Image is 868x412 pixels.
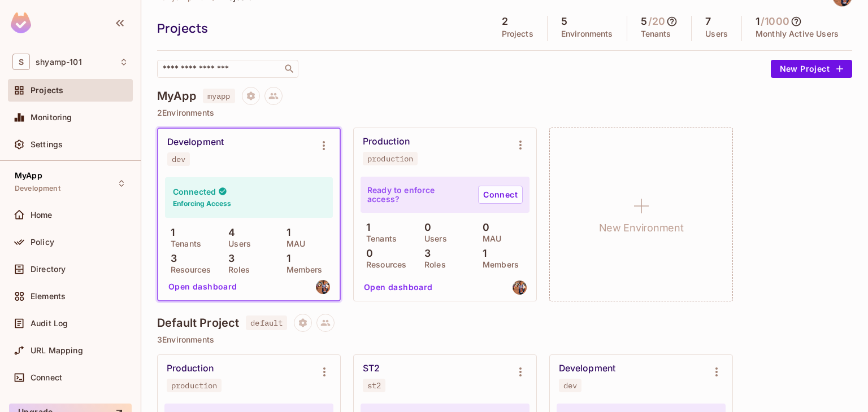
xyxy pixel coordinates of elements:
p: Roles [223,265,250,274]
p: Projects [502,29,533,38]
p: Tenants [165,239,201,248]
img: developer.shyampareek@gmail.com [316,280,330,294]
div: dev [563,381,577,390]
p: Members [281,265,323,274]
p: Tenants [641,29,671,38]
p: Monthly Active Users [756,29,839,38]
button: Environment settings [509,361,532,383]
div: ST2 [363,363,380,374]
span: Home [31,211,53,220]
p: 3 [165,253,177,264]
span: myapp [203,89,235,103]
button: New Project [771,60,852,78]
p: Users [705,29,728,38]
p: 1 [281,253,290,264]
button: Environment settings [313,134,335,157]
div: Development [559,363,615,374]
span: Project settings [242,93,260,103]
button: Environment settings [705,361,728,383]
h5: 5 [641,16,647,27]
p: 0 [477,222,489,233]
button: Environment settings [509,134,532,156]
div: production [367,154,413,163]
span: Settings [31,140,63,149]
div: Development [167,137,224,148]
span: Development [15,184,60,193]
p: Environments [561,29,613,38]
h4: MyApp [157,89,196,103]
p: 0 [419,222,431,233]
span: default [246,315,287,330]
h5: 2 [502,16,508,27]
p: Resources [165,265,211,274]
p: Users [223,239,251,248]
span: Project settings [294,319,312,330]
span: Connect [31,373,62,382]
p: 3 [419,248,431,259]
p: 3 Environments [157,335,852,344]
p: MAU [477,234,501,243]
h5: / 1000 [761,16,789,27]
p: 0 [361,248,373,259]
h4: Connected [173,186,216,197]
div: production [171,381,217,390]
h5: / 20 [648,16,665,27]
div: st2 [367,381,381,390]
p: 3 [223,253,235,264]
p: 1 [281,227,290,238]
h1: New Environment [599,220,684,236]
p: 2 Environments [157,108,852,117]
button: Environment settings [313,361,336,383]
span: Workspace: shyamp-101 [36,58,82,67]
h6: Enforcing Access [173,199,231,209]
p: Ready to enforce access? [367,186,469,204]
h5: 7 [705,16,711,27]
button: Open dashboard [164,278,242,296]
p: Members [477,260,519,269]
p: MAU [281,239,305,248]
span: S [12,54,30,70]
div: Production [363,136,410,147]
img: SReyMgAAAABJRU5ErkJggg== [11,12,31,33]
div: dev [172,155,185,164]
div: Projects [157,20,483,37]
span: Policy [31,238,54,247]
h5: 1 [756,16,759,27]
p: Users [419,234,447,243]
div: Production [167,363,214,374]
p: Resources [361,260,406,269]
span: URL Mapping [31,346,83,355]
img: developer.shyampareek@gmail.com [513,280,527,295]
p: 4 [223,227,235,238]
h5: 5 [561,16,567,27]
span: Monitoring [31,113,72,122]
span: Elements [31,292,66,301]
a: Connect [478,186,523,204]
span: Directory [31,265,66,274]
p: Tenants [361,234,397,243]
span: MyApp [15,171,42,180]
p: Roles [419,260,446,269]
span: Audit Log [31,319,68,328]
p: 1 [477,248,487,259]
p: 1 [165,227,175,238]
button: Open dashboard [359,278,437,296]
h4: Default Project [157,316,239,330]
span: Projects [31,86,63,95]
p: 1 [361,222,370,233]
